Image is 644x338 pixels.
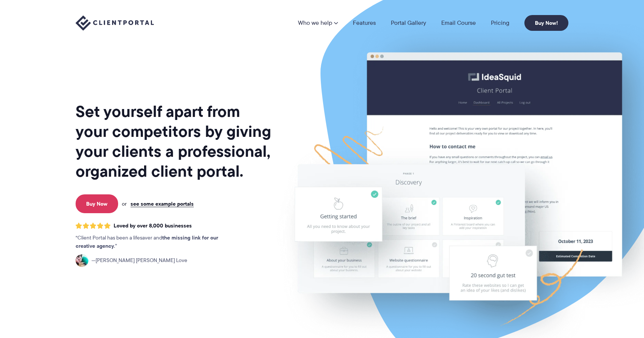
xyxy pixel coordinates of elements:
span: [PERSON_NAME] [PERSON_NAME] Love [91,256,187,265]
a: Buy Now! [524,15,568,31]
a: see some example portals [131,200,194,207]
h1: Set yourself apart from your competitors by giving your clients a professional, organized client ... [76,102,273,181]
strong: the missing link for our creative agency [76,233,218,250]
a: Buy Now [76,194,118,213]
p: Client Portal has been a lifesaver and . [76,234,234,250]
span: Loved by over 8,000 businesses [114,223,192,229]
a: Who we help [298,20,338,26]
span: or [122,200,127,207]
a: Features [353,20,376,26]
a: Email Course [441,20,476,26]
a: Pricing [491,20,509,26]
a: Portal Gallery [391,20,426,26]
